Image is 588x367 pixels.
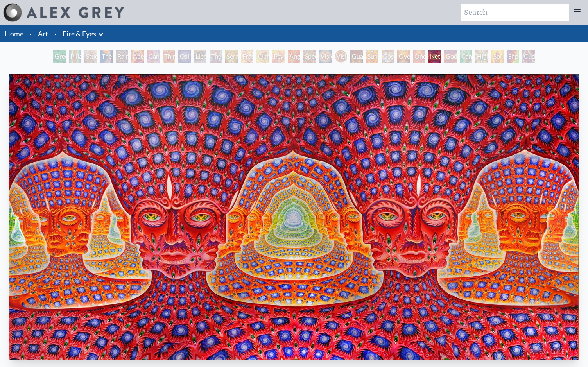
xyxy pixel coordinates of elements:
div: Cannafist [460,50,472,63]
img: Net-of-Being-2021-Alex-Grey-watermarked.jpeg [9,74,579,360]
div: Angel Skin [288,50,300,63]
a: Art [38,28,48,39]
li: · [27,25,35,42]
div: The Seer [210,50,222,63]
div: Net of Being [428,50,441,63]
a: Home [5,29,23,38]
li: · [51,25,59,42]
div: Sunyata [366,50,378,63]
div: The Torch [100,50,113,63]
div: Guardian of Infinite Vision [350,50,363,63]
div: Vision Crystal [319,50,332,63]
div: Fractal Eyes [241,50,253,63]
div: Rainbow Eye Ripple [116,50,128,63]
div: Aperture [131,50,144,63]
div: Psychomicrograph of a Fractal Paisley Cherub Feather Tip [272,50,285,63]
div: Cuddle [522,50,535,63]
div: Third Eye Tears of Joy [163,50,175,63]
div: Seraphic Transport Docking on the Third Eye [225,50,238,63]
div: Shpongled [507,50,519,63]
div: Ophanic Eyelash [256,50,269,63]
div: Higher Vision [475,50,488,63]
div: Sol Invictus [491,50,504,63]
div: Vision [PERSON_NAME] [335,50,347,63]
a: Fire & Eyes [63,28,96,39]
div: Green Hand [53,50,66,63]
div: Godself [444,50,457,63]
div: Spectral Lotus [303,50,316,63]
div: Liberation Through Seeing [194,50,206,63]
div: Collective Vision [178,50,191,63]
div: One [413,50,425,63]
div: Pillar of Awareness [69,50,81,63]
div: Cosmic Elf [382,50,394,63]
input: Search [461,4,569,21]
div: Oversoul [397,50,410,63]
div: Study for the Great Turn [84,50,97,63]
div: Cannabis Sutra [147,50,160,63]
